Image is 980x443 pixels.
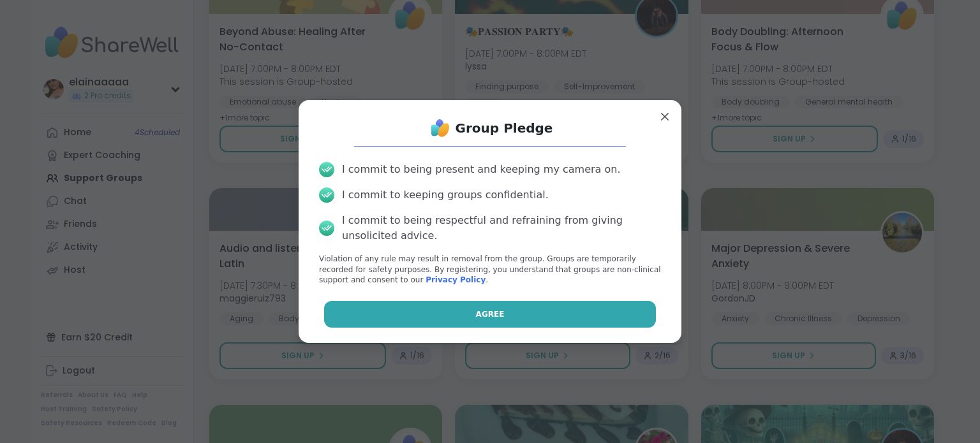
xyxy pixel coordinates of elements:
div: I commit to keeping groups confidential. [342,187,549,203]
span: Agree [476,309,505,320]
button: Agree [324,301,657,328]
div: I commit to being respectful and refraining from giving unsolicited advice. [342,213,661,243]
img: ShareWell Logo [427,115,453,141]
p: Violation of any rule may result in removal from the group. Groups are temporarily recorded for s... [319,254,661,286]
a: Privacy Policy [426,275,486,284]
h1: Group Pledge [456,119,553,137]
div: I commit to being present and keeping my camera on. [342,162,620,177]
